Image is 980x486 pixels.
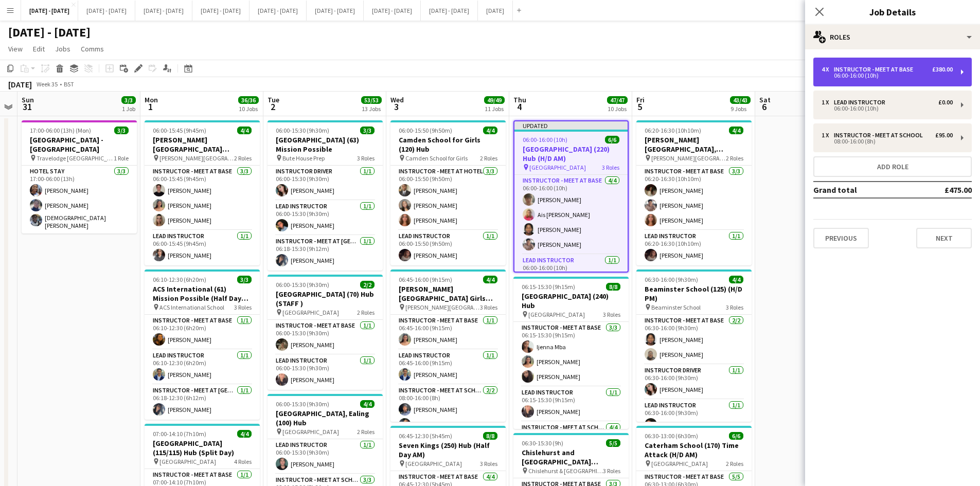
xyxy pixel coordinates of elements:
h3: [GEOGRAPHIC_DATA] - [GEOGRAPHIC_DATA] [22,135,137,154]
div: 9 Jobs [730,105,750,113]
h3: Caterham School (170) Time Attack (H/D AM) [636,441,752,459]
span: 6 [758,101,771,113]
h3: [PERSON_NAME][GEOGRAPHIC_DATA], [PERSON_NAME] (126/94) Hub (Split Day) [636,135,752,154]
span: Edit [33,44,45,53]
div: 06:10-12:30 (6h20m)3/3ACS International (61) Mission Possible (Half Day AM) ACS International Sch... [145,269,260,420]
span: 3 Roles [480,303,497,311]
app-card-role: Lead Instructor1/106:00-15:30 (9h30m)[PERSON_NAME] [268,201,383,236]
span: Chislehurst & [GEOGRAPHIC_DATA] [528,467,603,475]
span: Camden School for Girls [405,154,468,162]
span: [GEOGRAPHIC_DATA] [159,458,216,465]
span: Travelodge [GEOGRAPHIC_DATA] [GEOGRAPHIC_DATA] [37,154,114,162]
span: 3/3 [121,96,136,104]
span: 3/3 [237,276,252,283]
span: 06:10-12:30 (6h20m) [153,276,206,283]
div: Instructor - Meet at School [834,132,927,139]
app-job-card: 06:20-16:30 (10h10m)4/4[PERSON_NAME][GEOGRAPHIC_DATA], [PERSON_NAME] (126/94) Hub (Split Day) [PE... [636,120,752,265]
app-job-card: 06:00-15:50 (9h50m)4/4Camden School for Girls (120) Hub Camden School for Girls2 RolesInstructor ... [390,120,506,265]
span: 3 [389,101,404,113]
app-card-role: Instructor Driver1/106:30-16:00 (9h30m)[PERSON_NAME] [636,365,752,400]
span: 53/53 [361,96,382,104]
app-card-role: Lead Instructor1/106:20-16:30 (10h10m)[PERSON_NAME] [636,230,752,265]
app-card-role: Lead Instructor1/106:10-12:30 (6h20m)[PERSON_NAME] [145,350,260,385]
app-card-role: Lead Instructor1/106:45-16:00 (9h15m)[PERSON_NAME] [390,350,506,385]
span: 36/36 [238,96,259,104]
span: 06:20-16:30 (10h10m) [645,127,701,134]
span: 1 Role [114,154,129,162]
span: [GEOGRAPHIC_DATA] [405,460,462,467]
app-job-card: 06:15-15:30 (9h15m)8/8[GEOGRAPHIC_DATA] (240) Hub [GEOGRAPHIC_DATA]3 RolesInstructor - Meet at Ba... [513,277,629,429]
span: [PERSON_NAME][GEOGRAPHIC_DATA][PERSON_NAME] [159,154,234,162]
app-card-role: Instructor - Meet at Hotel3/306:00-15:50 (9h50m)[PERSON_NAME][PERSON_NAME][PERSON_NAME] [390,166,506,230]
span: 3/3 [360,127,375,134]
span: 06:00-15:50 (9h50m) [399,127,452,134]
span: 4/4 [360,400,375,408]
div: 06:00-16:00 (10h) [822,106,953,111]
span: 4/4 [483,127,497,134]
app-job-card: Updated06:00-16:00 (10h)6/6[GEOGRAPHIC_DATA] (220) Hub (H/D AM) [GEOGRAPHIC_DATA]3 RolesInstructo... [513,120,629,273]
span: 2 Roles [357,428,375,436]
a: View [4,42,27,56]
h3: ACS International (61) Mission Possible (Half Day AM) [145,284,260,303]
a: Edit [29,42,49,56]
h3: Chislehurst and [GEOGRAPHIC_DATA] (130/130) Hub (split day) [513,448,629,466]
span: 06:00-15:30 (9h30m) [276,127,329,134]
span: Beaminster School [651,303,701,311]
span: 2 Roles [726,154,743,162]
span: 6/6 [729,432,743,440]
app-card-role: Lead Instructor1/106:00-15:30 (9h30m)[PERSON_NAME] [268,355,383,390]
app-card-role: Instructor - Meet at Base4/406:00-16:00 (10h)[PERSON_NAME]Ais [PERSON_NAME][PERSON_NAME][PERSON_N... [514,175,628,255]
button: Previous [813,228,869,248]
span: Week 35 [34,80,60,88]
span: 17:00-06:00 (13h) (Mon) [30,127,91,134]
a: Comms [77,42,108,56]
app-card-role: Instructor - Meet at Base3/306:00-15:45 (9h45m)[PERSON_NAME][PERSON_NAME][PERSON_NAME] [145,166,260,230]
app-job-card: 06:00-15:30 (9h30m)3/3[GEOGRAPHIC_DATA] (63) Mission Possible Bute House Prep3 RolesInstructor Dr... [268,120,383,271]
app-card-role: Hotel Stay3/317:00-06:00 (13h)[PERSON_NAME][PERSON_NAME][DEMOGRAPHIC_DATA][PERSON_NAME] [22,166,137,233]
span: 2 Roles [234,154,252,162]
h3: [PERSON_NAME][GEOGRAPHIC_DATA][PERSON_NAME] (100) Hub [145,135,260,154]
span: Wed [390,95,404,104]
button: Add role [813,156,972,177]
div: 4 x [822,66,834,73]
app-card-role: Lead Instructor1/106:00-15:45 (9h45m)[PERSON_NAME] [145,230,260,265]
button: [DATE] - [DATE] [364,1,421,21]
span: [GEOGRAPHIC_DATA] [528,311,585,318]
app-job-card: 06:45-16:00 (9h15m)4/4[PERSON_NAME][GEOGRAPHIC_DATA] Girls (120/120) Hub (Split Day) [PERSON_NAME... [390,269,506,422]
span: 5/5 [606,439,620,447]
span: 06:00-16:00 (10h) [523,136,567,143]
button: [DATE] - [DATE] [78,1,135,21]
app-job-card: 17:00-06:00 (13h) (Mon)3/3[GEOGRAPHIC_DATA] - [GEOGRAPHIC_DATA] Travelodge [GEOGRAPHIC_DATA] [GEO... [22,120,137,233]
span: 3 Roles [234,303,252,311]
h3: [PERSON_NAME][GEOGRAPHIC_DATA] Girls (120/120) Hub (Split Day) [390,284,506,303]
h3: Seven Kings (250) Hub (Half Day AM) [390,441,506,459]
h3: Camden School for Girls (120) Hub [390,135,506,154]
span: Sun [22,95,34,104]
span: 5 [635,101,645,113]
span: 43/43 [730,96,751,104]
h3: [GEOGRAPHIC_DATA] (70) Hub (STAFF ) [268,290,383,308]
span: [GEOGRAPHIC_DATA] [651,460,708,467]
span: 06:30-13:00 (6h30m) [645,432,698,440]
h3: [GEOGRAPHIC_DATA] (220) Hub (H/D AM) [514,145,628,163]
span: 06:00-15:30 (9h30m) [276,400,329,408]
button: [DATE] - [DATE] [21,1,78,21]
div: 08:00-16:00 (8h) [822,139,953,144]
span: 6/6 [605,136,619,143]
span: Comms [81,44,104,53]
app-job-card: 06:00-15:30 (9h30m)2/2[GEOGRAPHIC_DATA] (70) Hub (STAFF ) [GEOGRAPHIC_DATA]2 RolesInstructor - Me... [268,275,383,390]
h3: Job Details [805,5,980,19]
app-card-role: Instructor - Meet at [GEOGRAPHIC_DATA]1/106:18-12:30 (6h12m)[PERSON_NAME] [145,385,260,420]
span: 4/4 [237,430,252,438]
span: 31 [20,101,34,113]
app-card-role: Instructor - Meet at [GEOGRAPHIC_DATA]1/106:18-15:30 (9h12m)[PERSON_NAME] [268,236,383,271]
button: [DATE] - [DATE] [192,1,250,21]
span: 06:30-16:00 (9h30m) [645,276,698,283]
div: 1 Job [122,105,135,113]
span: 3 Roles [357,154,375,162]
app-job-card: 06:30-16:00 (9h30m)4/4Beaminster School (125) (H/D PM) Beaminster School3 RolesInstructor - Meet ... [636,269,752,422]
app-job-card: 06:00-15:45 (9h45m)4/4[PERSON_NAME][GEOGRAPHIC_DATA][PERSON_NAME] (100) Hub [PERSON_NAME][GEOGRAP... [145,120,260,265]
